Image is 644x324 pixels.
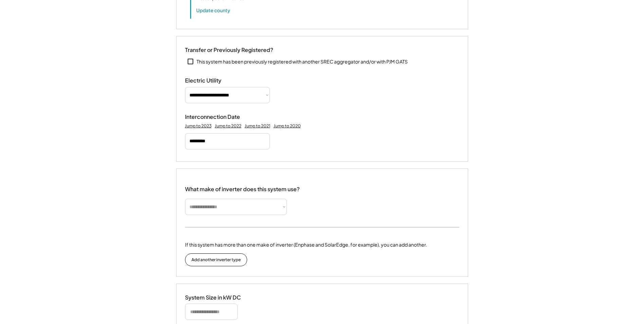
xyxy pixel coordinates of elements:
div: Jump to 2020 [274,123,301,129]
div: Transfer or Previously Registered? [185,47,273,54]
div: If this system has more than one make of inverter (Enphase and SolarEdge, for example), you can a... [185,241,427,248]
div: Jump to 2022 [215,123,241,129]
button: Add another inverter type [185,253,247,266]
div: This system has been previously registered with another SREC aggregator and/or with PJM GATS [197,58,408,65]
div: Jump to 2023 [185,123,211,129]
div: Jump to 2021 [245,123,270,129]
div: Electric Utility [185,77,253,84]
div: What make of inverter does this system use? [185,179,300,194]
button: Update county [196,7,230,14]
div: System Size in kW DC [185,294,253,301]
div: Interconnection Date [185,113,253,121]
